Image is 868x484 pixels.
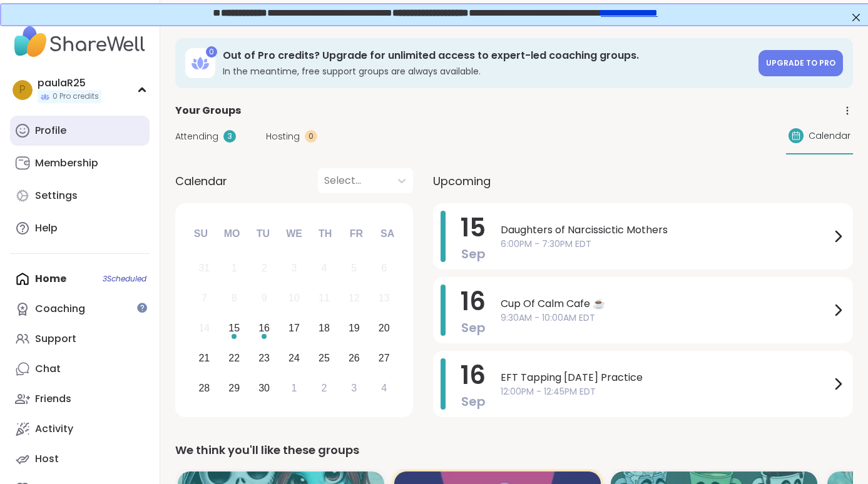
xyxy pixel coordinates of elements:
[221,285,248,312] div: Not available Monday, September 8th, 2025
[281,315,308,342] div: Choose Wednesday, September 17th, 2025
[191,255,218,282] div: Not available Sunday, August 31st, 2025
[10,116,150,146] a: Profile
[10,324,150,354] a: Support
[258,380,270,396] div: 30
[288,350,300,366] div: 24
[311,285,338,312] div: Not available Thursday, September 11th, 2025
[251,345,278,371] div: Choose Tuesday, September 23rd, 2025
[223,49,751,63] h3: Out of Pro credits? Upgrade for unlimited access to expert-led coaching groups.
[251,375,278,401] div: Choose Tuesday, September 30th, 2025
[202,290,207,306] div: 7
[349,350,360,366] div: 26
[370,315,397,342] div: Choose Saturday, September 20th, 2025
[281,285,308,312] div: Not available Wednesday, September 10th, 2025
[379,320,390,336] div: 20
[198,350,210,366] div: 21
[198,380,210,396] div: 28
[228,320,240,336] div: 15
[35,156,98,170] div: Membership
[223,65,751,78] h3: In the meantime, free support groups are always available.
[321,380,327,396] div: 2
[370,345,397,371] div: Choose Saturday, September 27th, 2025
[379,350,390,366] div: 27
[221,255,248,282] div: Not available Monday, September 1st, 2025
[288,290,300,306] div: 10
[280,220,308,248] div: We
[137,303,147,313] iframe: Spotlight
[461,319,486,336] span: Sep
[35,392,71,406] div: Friends
[433,173,491,189] span: Upcoming
[311,255,338,282] div: Not available Thursday, September 4th, 2025
[10,294,150,324] a: Coaching
[232,290,237,306] div: 8
[258,320,270,336] div: 16
[221,375,248,401] div: Choose Monday, September 29th, 2025
[175,103,241,118] span: Your Groups
[351,380,357,396] div: 3
[232,260,237,276] div: 1
[340,285,367,312] div: Not available Friday, September 12th, 2025
[311,315,338,342] div: Choose Thursday, September 18th, 2025
[251,255,278,282] div: Not available Tuesday, September 2nd, 2025
[175,130,218,143] span: Attending
[311,375,338,401] div: Choose Thursday, October 2nd, 2025
[766,58,835,68] span: Upgrade to Pro
[501,238,830,251] span: 6:00PM - 7:30PM EDT
[189,253,399,403] div: month 2025-09
[35,332,76,346] div: Support
[218,220,245,248] div: Mo
[281,345,308,371] div: Choose Wednesday, September 24th, 2025
[191,285,218,312] div: Not available Sunday, September 7th, 2025
[292,260,297,276] div: 3
[228,380,240,396] div: 29
[370,375,397,401] div: Choose Saturday, October 4th, 2025
[501,311,830,325] span: 9:30AM - 10:00AM EDT
[198,320,210,336] div: 14
[251,285,278,312] div: Not available Tuesday, September 9th, 2025
[305,130,317,143] div: 0
[206,46,217,58] div: 0
[340,375,367,401] div: Choose Friday, October 3rd, 2025
[319,320,330,336] div: 18
[461,358,486,393] span: 16
[35,452,59,466] div: Host
[35,124,66,138] div: Profile
[35,189,78,203] div: Settings
[10,414,150,444] a: Activity
[319,350,330,366] div: 25
[10,20,150,64] img: ShareWell Nav Logo
[262,260,267,276] div: 2
[340,345,367,371] div: Choose Friday, September 26th, 2025
[809,129,850,143] span: Calendar
[175,173,227,189] span: Calendar
[381,260,387,276] div: 6
[281,255,308,282] div: Not available Wednesday, September 3rd, 2025
[221,315,248,342] div: Choose Monday, September 15th, 2025
[461,245,486,263] span: Sep
[312,220,339,248] div: Th
[311,345,338,371] div: Choose Thursday, September 25th, 2025
[10,354,150,384] a: Chat
[187,220,215,248] div: Su
[19,82,26,98] span: p
[319,290,330,306] div: 11
[10,384,150,414] a: Friends
[501,370,830,385] span: EFT Tapping [DATE] Practice
[38,76,101,90] div: paulaR25
[340,315,367,342] div: Choose Friday, September 19th, 2025
[461,393,486,410] span: Sep
[340,255,367,282] div: Not available Friday, September 5th, 2025
[191,375,218,401] div: Choose Sunday, September 28th, 2025
[342,220,370,248] div: Fr
[249,220,277,248] div: Tu
[379,290,390,306] div: 13
[228,350,240,366] div: 22
[292,380,297,396] div: 1
[10,148,150,178] a: Membership
[35,221,58,235] div: Help
[251,315,278,342] div: Choose Tuesday, September 16th, 2025
[501,223,830,238] span: Daughters of Narcissictic Mothers
[191,315,218,342] div: Not available Sunday, September 14th, 2025
[758,50,843,76] a: Upgrade to Pro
